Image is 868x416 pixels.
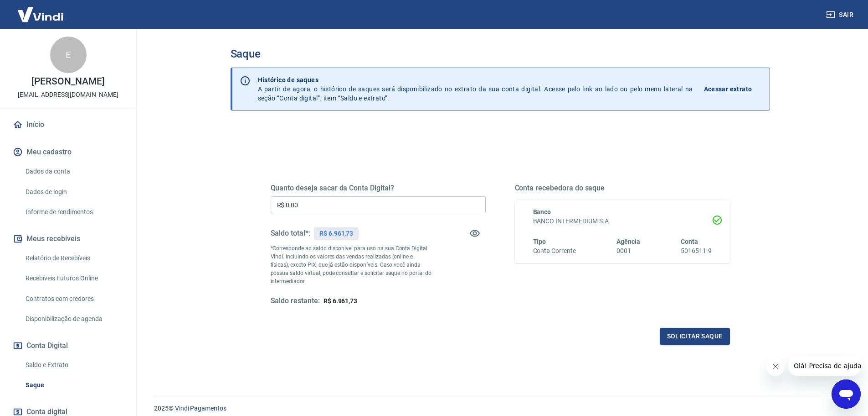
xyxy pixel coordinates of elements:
button: Meus recebíveis [11,229,125,249]
button: Solicitar saque [660,328,730,345]
button: Conta Digital [11,336,125,356]
a: Dados de login [22,183,125,201]
a: Contratos com credores [22,290,125,308]
img: Vindi [11,0,70,28]
span: Olá! Precisa de ajuda? [5,6,77,14]
a: Vindi Pagamentos [175,405,226,412]
h5: Saldo restante: [271,296,320,306]
p: Acessar extrato [704,84,752,94]
h6: 0001 [616,246,640,256]
p: *Corresponde ao saldo disponível para uso na sua Conta Digital Vindi. Incluindo os valores das ve... [271,244,432,285]
h5: Conta recebedora do saque [515,184,730,193]
h3: Saque [231,47,770,60]
h6: 5016511-9 [681,246,712,256]
h6: BANCO INTERMEDIUM S.A. [533,216,712,226]
iframe: Mensagem da empresa [788,356,861,376]
span: Agência [616,238,640,245]
a: Dados da conta [22,162,125,181]
p: [EMAIL_ADDRESS][DOMAIN_NAME] [18,90,118,100]
span: Conta [681,238,698,245]
span: R$ 6.961,73 [324,297,357,305]
button: Sair [824,6,857,23]
a: Informe de rendimentos [22,203,125,221]
p: [PERSON_NAME] [31,77,104,86]
h6: Conta Corrente [533,246,576,256]
a: Relatório de Recebíveis [22,249,125,268]
p: R$ 6.961,73 [319,229,353,238]
a: Saque [22,376,125,395]
h5: Saldo total*: [271,229,310,238]
div: E [50,37,87,73]
iframe: Fechar mensagem [766,358,785,376]
a: Recebíveis Futuros Online [22,269,125,288]
a: Saldo e Extrato [22,356,125,374]
a: Início [11,115,125,135]
span: Tipo [533,238,546,245]
h5: Quanto deseja sacar da Conta Digital? [271,184,486,193]
a: Disponibilização de agenda [22,310,125,328]
iframe: Botão para abrir a janela de mensagens [832,379,861,409]
p: 2025 © [154,404,846,413]
p: A partir de agora, o histórico de saques será disponibilizado no extrato da sua conta digital. Ac... [258,75,693,103]
span: Banco [533,208,551,216]
button: Meu cadastro [11,142,125,162]
p: Histórico de saques [258,75,693,84]
a: Acessar extrato [704,75,762,103]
